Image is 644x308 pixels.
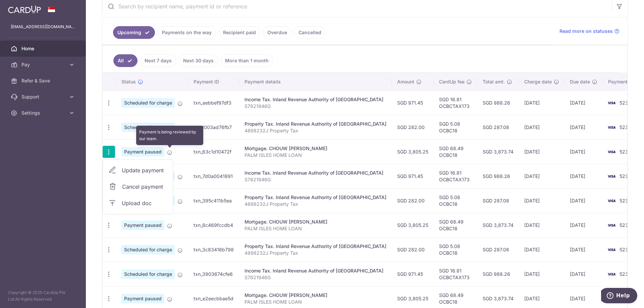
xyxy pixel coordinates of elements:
[245,219,386,225] div: Mortgage. CHOUW [PERSON_NAME]
[245,225,386,232] p: PALM ISLES HOME LOAN
[188,115,239,139] td: txn_1003ad76fb7
[188,213,239,237] td: txn_8c469fccdb4
[620,271,630,277] span: 5231
[519,115,565,139] td: [DATE]
[245,267,386,274] div: Income Tax. Inland Revenue Authority of [GEOGRAPHIC_DATA]
[188,90,239,115] td: txn_eebbef97df3
[392,90,434,115] td: SGD 971.45
[620,124,630,130] span: 5231
[605,197,618,205] img: Bank Card
[188,188,239,213] td: txn_395c411b5ea
[21,110,66,116] span: Settings
[477,262,519,286] td: SGD 988.26
[21,61,66,68] span: Pay
[11,23,75,30] p: [EMAIL_ADDRESS][DOMAIN_NAME]
[620,173,630,179] span: 5231
[121,245,175,254] span: Scheduled for charge
[245,274,386,281] p: S7821946G
[239,73,392,90] th: Payment details
[121,123,175,132] span: Scheduled for charge
[392,213,434,237] td: SGD 3,805.25
[219,26,260,39] a: Recipient paid
[245,121,386,127] div: Property Tax. Inland Revenue Authority of [GEOGRAPHIC_DATA]
[21,45,66,52] span: Home
[245,103,386,110] p: S7821946G
[559,28,620,35] a: Read more on statuses
[245,170,386,176] div: Income Tax. Inland Revenue Authority of [GEOGRAPHIC_DATA]
[21,94,66,100] span: Support
[158,26,216,39] a: Payments on the way
[245,152,386,159] p: PALM ISLES HOME LOAN
[245,243,386,250] div: Property Tax. Inland Revenue Authority of [GEOGRAPHIC_DATA]
[392,262,434,286] td: SGD 971.45
[121,147,164,157] span: Payment paused
[434,188,477,213] td: SGD 5.08 OCBC18
[245,194,386,201] div: Property Tax. Inland Revenue Authority of [GEOGRAPHIC_DATA]
[519,139,565,164] td: [DATE]
[21,77,66,84] span: Refer & Save
[245,201,386,207] p: 4898232J Property Tax
[245,127,386,134] p: 4898232J Property Tax
[565,213,603,237] td: [DATE]
[245,96,386,103] div: Income Tax. Inland Revenue Authority of [GEOGRAPHIC_DATA]
[477,213,519,237] td: SGD 3,873.74
[434,164,477,188] td: SGD 16.81 OCBCTAX173
[8,5,41,13] img: CardUp
[245,176,386,183] p: S7821946G
[434,115,477,139] td: SGD 5.08 OCBC18
[565,115,603,139] td: [DATE]
[245,299,386,305] p: PALM ISLES HOME LOAN
[121,294,164,303] span: Payment paused
[620,100,630,106] span: 5231
[524,78,552,85] span: Charge date
[434,213,477,237] td: SGD 68.49 OCBC18
[519,237,565,262] td: [DATE]
[397,78,414,85] span: Amount
[113,54,138,67] a: All
[434,237,477,262] td: SGD 5.08 OCBC18
[188,139,239,164] td: txn_63c1d10472f
[392,237,434,262] td: SGD 282.00
[565,262,603,286] td: [DATE]
[392,139,434,164] td: SGD 3,805.25
[519,213,565,237] td: [DATE]
[245,292,386,299] div: Mortgage. CHOUW [PERSON_NAME]
[179,54,218,67] a: Next 30 days
[519,188,565,213] td: [DATE]
[434,90,477,115] td: SGD 16.81 OCBCTAX173
[245,250,386,256] p: 4898232J Property Tax
[620,149,630,155] span: 5231
[519,90,565,115] td: [DATE]
[188,237,239,262] td: txn_3c83416b798
[263,26,291,39] a: Overdue
[620,222,630,228] span: 5231
[477,188,519,213] td: SGD 287.08
[434,262,477,286] td: SGD 16.81 OCBCTAX173
[245,145,386,152] div: Mortgage. CHOUW [PERSON_NAME]
[601,288,637,305] iframe: Opens a widget where you can find more information
[519,262,565,286] td: [DATE]
[392,188,434,213] td: SGD 282.00
[605,99,618,107] img: Bank Card
[121,78,136,85] span: Status
[477,115,519,139] td: SGD 287.08
[477,139,519,164] td: SGD 3,873.74
[605,148,618,156] img: Bank Card
[605,172,618,180] img: Bank Card
[121,98,175,108] span: Scheduled for charge
[565,164,603,188] td: [DATE]
[392,164,434,188] td: SGD 971.45
[136,126,203,145] div: Payment is being reviewed by our team.
[477,237,519,262] td: SGD 287.08
[188,164,239,188] td: txn_7d0a0041891
[565,139,603,164] td: [DATE]
[439,78,465,85] span: CardUp fee
[565,90,603,115] td: [DATE]
[121,269,175,279] span: Scheduled for charge
[605,270,618,278] img: Bank Card
[519,164,565,188] td: [DATE]
[570,78,590,85] span: Due date
[559,28,613,35] span: Read more on statuses
[221,54,273,67] a: More than 1 month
